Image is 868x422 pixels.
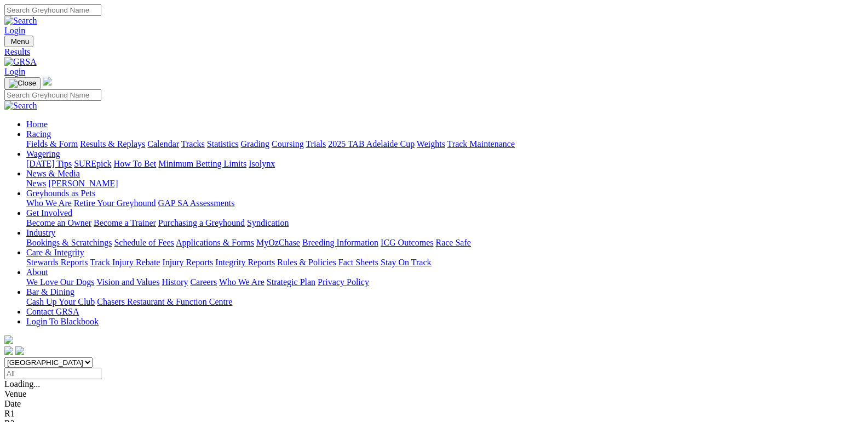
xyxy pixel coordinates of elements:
a: Careers [190,277,217,287]
a: Stay On Track [381,258,431,267]
a: Weights [417,139,445,149]
div: Venue [4,389,864,399]
input: Search [4,89,101,101]
a: Bar & Dining [26,287,74,296]
a: Who We Are [26,198,72,208]
a: Retire Your Greyhound [74,198,156,208]
div: About [26,277,864,287]
a: We Love Our Dogs [26,277,94,287]
div: Care & Integrity [26,258,864,267]
span: Menu [11,37,29,45]
a: Syndication [247,218,289,227]
a: Get Involved [26,208,72,218]
a: Strategic Plan [267,277,315,287]
a: Calendar [147,139,179,149]
a: GAP SA Assessments [158,198,235,208]
div: Date [4,399,864,409]
a: Isolynx [249,159,275,168]
a: Privacy Policy [318,277,369,287]
a: MyOzChase [256,238,300,247]
a: Fields & Form [26,139,78,149]
div: News & Media [26,179,864,189]
img: facebook.svg [4,346,13,355]
div: Get Involved [26,218,864,228]
a: History [162,277,188,287]
a: Contact GRSA [26,307,79,316]
a: [PERSON_NAME] [48,179,118,188]
a: Results [4,47,864,57]
a: 2025 TAB Adelaide Cup [328,139,415,149]
a: Breeding Information [302,238,378,247]
a: Home [26,119,48,129]
input: Search [4,4,101,16]
a: About [26,267,48,277]
a: SUREpick [74,159,111,168]
a: Coursing [272,139,304,149]
a: Schedule of Fees [114,238,174,247]
a: Login [4,67,25,76]
span: Loading... [4,379,40,389]
a: Vision and Values [96,277,159,287]
a: Race Safe [435,238,470,247]
img: logo-grsa-white.png [4,335,13,344]
a: [DATE] Tips [26,159,72,168]
a: Tracks [181,139,205,149]
a: Wagering [26,149,60,158]
a: Fact Sheets [338,258,378,267]
div: Wagering [26,159,864,169]
a: Login To Blackbook [26,317,99,326]
a: News [26,179,46,188]
img: GRSA [4,57,37,67]
a: Applications & Forms [176,238,254,247]
a: Injury Reports [162,258,213,267]
a: ICG Outcomes [381,238,433,247]
a: Chasers Restaurant & Function Centre [97,297,232,306]
a: Grading [241,139,269,149]
div: Industry [26,238,864,248]
a: Trials [306,139,326,149]
img: twitter.svg [15,346,24,355]
a: Become an Owner [26,218,91,227]
button: Toggle navigation [4,36,33,47]
a: Minimum Betting Limits [158,159,246,168]
a: News & Media [26,169,80,178]
div: R1 [4,409,864,419]
img: Search [4,16,37,26]
div: Bar & Dining [26,297,864,307]
a: Integrity Reports [215,258,275,267]
input: Select date [4,368,101,379]
a: Statistics [207,139,239,149]
div: Racing [26,139,864,149]
a: Greyhounds as Pets [26,189,95,198]
a: How To Bet [114,159,157,168]
a: Track Maintenance [447,139,515,149]
a: Who We Are [219,277,265,287]
a: Become a Trainer [94,218,156,227]
a: Login [4,26,25,35]
a: Cash Up Your Club [26,297,95,306]
a: Bookings & Scratchings [26,238,112,247]
a: Racing [26,129,51,139]
a: Stewards Reports [26,258,88,267]
button: Toggle navigation [4,77,41,89]
img: logo-grsa-white.png [43,77,51,85]
a: Purchasing a Greyhound [158,218,245,227]
a: Results & Replays [80,139,145,149]
img: Close [9,79,36,88]
div: Greyhounds as Pets [26,198,864,208]
img: Search [4,101,37,111]
a: Rules & Policies [277,258,336,267]
a: Care & Integrity [26,248,84,257]
a: Track Injury Rebate [90,258,160,267]
a: Industry [26,228,55,237]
